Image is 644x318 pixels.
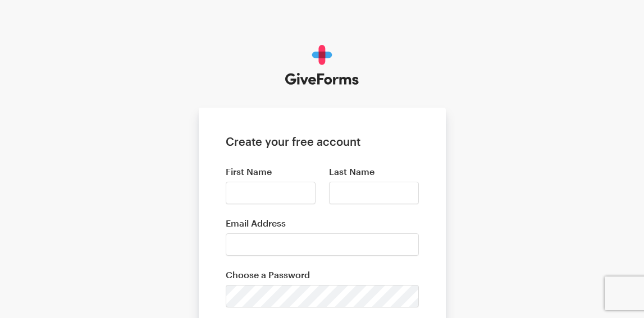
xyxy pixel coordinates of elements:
[226,218,419,229] label: Email Address
[329,166,419,177] label: Last Name
[226,166,316,177] label: First Name
[285,45,359,85] img: GiveForms
[226,135,419,148] h1: Create your free account
[226,269,419,280] label: Choose a Password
